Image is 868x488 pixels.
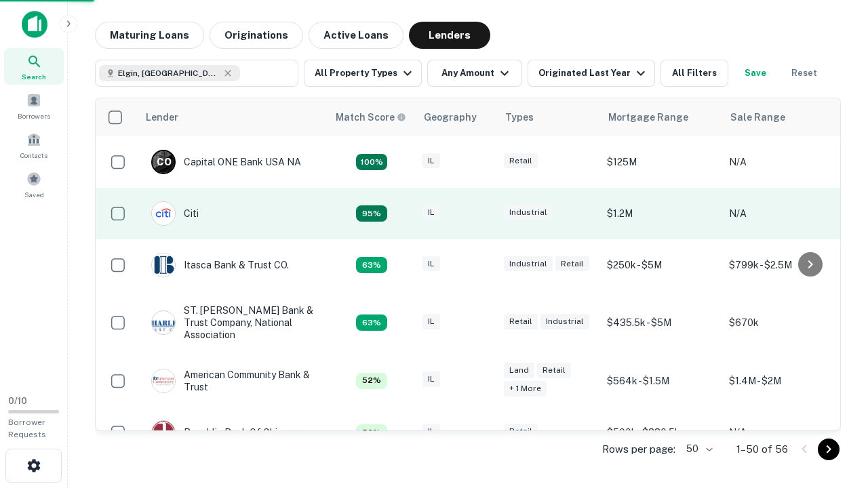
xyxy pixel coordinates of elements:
[600,98,722,136] th: Mortgage Range
[18,110,50,121] span: Borrowers
[505,109,534,125] div: Types
[504,256,553,272] div: Industrial
[600,188,722,239] td: $1.2M
[422,205,440,220] div: IL
[600,136,722,188] td: $125M
[722,98,844,136] th: Sale Range
[555,256,589,272] div: Retail
[424,109,477,125] div: Geography
[722,291,844,355] td: $670k
[600,355,722,407] td: $564k - $1.5M
[504,424,538,439] div: Retail
[722,239,844,291] td: $799k - $2.5M
[497,98,600,136] th: Types
[210,22,303,49] button: Originations
[20,150,47,161] span: Contacts
[730,109,785,125] div: Sale Range
[22,71,46,82] span: Search
[8,396,27,406] span: 0 / 10
[422,424,440,439] div: IL
[356,205,387,222] div: Capitalize uses an advanced AI algorithm to match your search with the best lender. The match sco...
[504,363,534,378] div: Land
[600,239,722,291] td: $250k - $5M
[152,253,175,277] img: picture
[600,407,722,458] td: $500k - $880.5k
[528,60,655,87] button: Originated Last Year
[409,22,490,49] button: Lenders
[538,65,649,81] div: Originated Last Year
[151,304,314,342] div: ST. [PERSON_NAME] Bank & Trust Company, National Association
[356,373,387,389] div: Capitalize uses an advanced AI algorithm to match your search with the best lender. The match sco...
[537,363,571,378] div: Retail
[504,205,553,220] div: Industrial
[722,188,844,239] td: N/A
[416,98,497,136] th: Geography
[722,136,844,188] td: N/A
[24,189,44,200] span: Saved
[422,371,440,387] div: IL
[138,98,328,136] th: Lender
[4,87,64,124] a: Borrowers
[602,441,675,457] p: Rows per page:
[328,98,416,136] th: Capitalize uses an advanced AI algorithm to match your search with the best lender. The match sco...
[600,291,722,355] td: $435.5k - $5M
[146,109,178,125] div: Lender
[608,109,688,125] div: Mortgage Range
[783,60,826,87] button: Reset
[152,421,175,444] img: picture
[151,201,199,226] div: Citi
[818,439,840,460] button: Go to next page
[151,420,300,445] div: Republic Bank Of Chicago
[8,418,46,439] span: Borrower Requests
[504,153,538,169] div: Retail
[660,60,728,87] button: All Filters
[356,257,387,273] div: Capitalize uses an advanced AI algorithm to match your search with the best lender. The match sco...
[681,439,715,459] div: 50
[4,48,64,85] a: Search
[427,60,522,87] button: Any Amount
[736,441,788,457] p: 1–50 of 56
[151,369,314,393] div: American Community Bank & Trust
[4,166,64,203] a: Saved
[356,314,387,331] div: Capitalize uses an advanced AI algorithm to match your search with the best lender. The match sco...
[118,67,220,79] span: Elgin, [GEOGRAPHIC_DATA], [GEOGRAPHIC_DATA]
[422,153,440,169] div: IL
[4,127,64,163] a: Contacts
[152,369,175,392] img: picture
[504,381,547,396] div: + 1 more
[734,60,777,87] button: Save your search to get updates of matches that match your search criteria.
[157,155,171,169] p: C O
[336,110,406,125] div: Capitalize uses an advanced AI algorithm to match your search with the best lender. The match sco...
[95,22,204,49] button: Maturing Loans
[540,314,589,329] div: Industrial
[356,154,387,170] div: Capitalize uses an advanced AI algorithm to match your search with the best lender. The match sco...
[722,407,844,458] td: N/A
[151,253,289,277] div: Itasca Bank & Trust CO.
[336,110,403,125] h6: Match Score
[722,355,844,407] td: $1.4M - $2M
[151,150,301,174] div: Capital ONE Bank USA NA
[422,314,440,329] div: IL
[800,336,868,401] iframe: Chat Widget
[504,314,538,329] div: Retail
[309,22,403,49] button: Active Loans
[152,202,175,225] img: picture
[304,60,422,87] button: All Property Types
[22,11,47,38] img: capitalize-icon.png
[152,311,175,334] img: picture
[422,256,440,272] div: IL
[356,424,387,441] div: Capitalize uses an advanced AI algorithm to match your search with the best lender. The match sco...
